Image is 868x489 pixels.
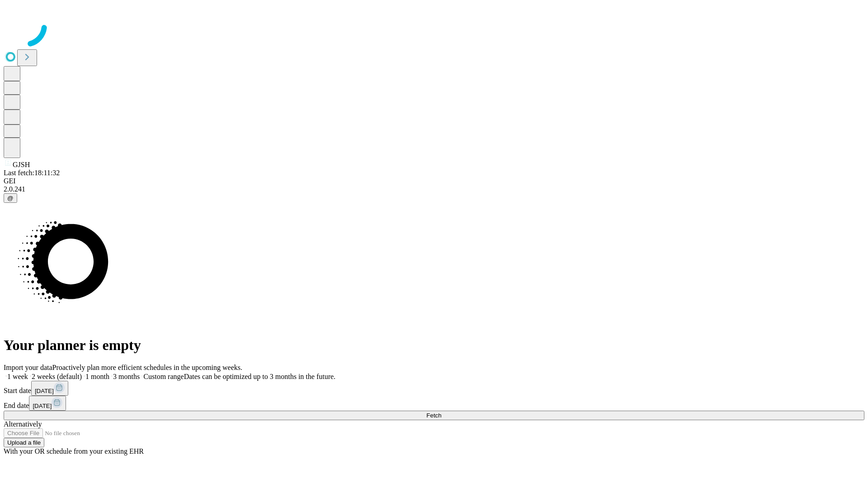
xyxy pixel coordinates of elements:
[426,412,441,419] span: Fetch
[32,373,82,380] span: 2 weeks (default)
[113,373,140,380] span: 3 months
[13,161,30,168] span: GJSH
[4,337,864,354] h1: Your planner is empty
[4,381,864,396] div: Start date
[143,373,184,380] span: Custom range
[4,185,864,193] div: 2.0.241
[4,169,60,177] span: Last fetch: 18:11:32
[33,403,52,409] span: [DATE]
[4,177,864,185] div: GEI
[7,373,28,380] span: 1 week
[4,193,17,203] button: @
[4,447,144,455] span: With your OR schedule from your existing EHR
[184,373,335,380] span: Dates can be optimized up to 3 months in the future.
[35,388,54,394] span: [DATE]
[4,438,44,447] button: Upload a file
[52,364,242,371] span: Proactively plan more efficient schedules in the upcoming weeks.
[29,396,66,411] button: [DATE]
[4,411,864,420] button: Fetch
[4,364,52,371] span: Import your data
[31,381,68,396] button: [DATE]
[85,373,109,380] span: 1 month
[7,195,14,201] span: @
[4,420,42,428] span: Alternatively
[4,396,864,411] div: End date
